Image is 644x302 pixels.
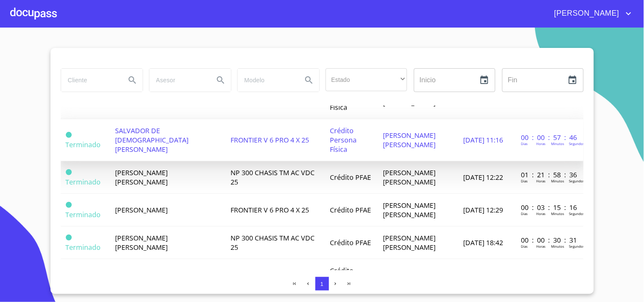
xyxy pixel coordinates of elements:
[66,132,72,138] span: Terminado
[326,68,407,91] div: ​
[521,211,528,216] p: Dias
[238,69,295,92] input: search
[115,233,168,252] span: [PERSON_NAME] [PERSON_NAME]
[315,277,329,291] button: 1
[115,168,168,187] span: [PERSON_NAME] [PERSON_NAME]
[231,233,315,252] span: NP 300 CHASIS TM AC VDC 25
[231,168,315,187] span: NP 300 CHASIS TM AC VDC 25
[463,135,503,145] span: [DATE] 11:16
[321,281,323,287] span: 1
[551,179,564,183] p: Minutos
[521,235,578,245] p: 00 : 00 : 30 : 31
[115,205,168,215] span: [PERSON_NAME]
[66,177,101,187] span: Terminado
[66,202,72,208] span: Terminado
[463,205,503,215] span: [DATE] 12:29
[521,141,528,146] p: Dias
[551,211,564,216] p: Minutos
[463,173,503,182] span: [DATE] 12:22
[569,244,585,249] p: Segundos
[548,7,624,20] span: [PERSON_NAME]
[66,210,101,219] span: Terminado
[536,179,546,183] p: Horas
[536,244,546,249] p: Horas
[61,69,119,92] input: search
[122,70,143,90] button: Search
[383,168,436,187] span: [PERSON_NAME] [PERSON_NAME]
[551,244,564,249] p: Minutos
[330,126,357,154] span: Crédito Persona Física
[521,133,578,142] p: 00 : 00 : 57 : 46
[66,140,101,149] span: Terminado
[569,179,585,183] p: Segundos
[463,238,503,247] span: [DATE] 18:42
[548,7,634,20] button: account of current user
[521,179,528,183] p: Dias
[231,135,309,145] span: FRONTIER V 6 PRO 4 X 25
[551,141,564,146] p: Minutos
[536,141,546,146] p: Horas
[66,169,72,175] span: Terminado
[521,170,578,179] p: 01 : 21 : 58 : 36
[383,131,436,149] span: [PERSON_NAME] [PERSON_NAME]
[521,244,528,249] p: Dias
[383,233,436,252] span: [PERSON_NAME] [PERSON_NAME]
[536,211,546,216] p: Horas
[231,205,309,215] span: FRONTIER V 6 PRO 4 X 25
[149,69,207,92] input: search
[569,141,585,146] p: Segundos
[211,70,231,90] button: Search
[66,235,72,240] span: Terminado
[521,203,578,212] p: 00 : 03 : 15 : 16
[115,126,188,154] span: SALVADOR DE [DEMOGRAPHIC_DATA][PERSON_NAME]
[330,205,371,215] span: Crédito PFAE
[66,243,101,252] span: Terminado
[330,238,371,247] span: Crédito PFAE
[330,173,371,182] span: Crédito PFAE
[330,266,357,294] span: Crédito Persona Física
[569,211,585,216] p: Segundos
[299,70,319,90] button: Search
[383,201,436,219] span: [PERSON_NAME] [PERSON_NAME]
